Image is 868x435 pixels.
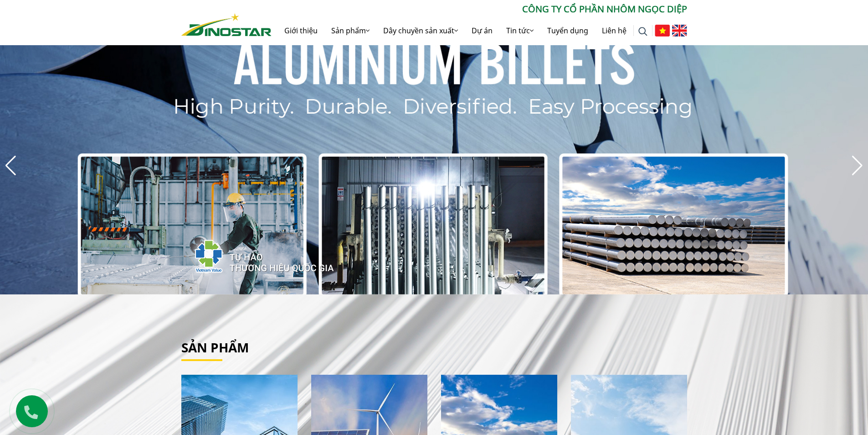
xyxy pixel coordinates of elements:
[277,16,324,45] a: Giới thiệu
[672,25,687,37] img: English
[324,16,376,45] a: Sản phẩm
[595,16,633,45] a: Liên hệ
[181,339,249,356] a: Sản phẩm
[168,223,335,285] img: thqg
[181,13,272,36] img: Nhôm Dinostar
[272,2,687,16] p: CÔNG TY CỔ PHẦN NHÔM NGỌC DIỆP
[499,16,540,45] a: Tin tức
[181,11,272,36] a: Nhôm Dinostar
[5,156,17,176] div: Previous slide
[638,27,647,36] img: search
[465,16,499,45] a: Dự án
[655,25,670,37] img: Tiếng Việt
[540,16,595,45] a: Tuyển dụng
[376,16,465,45] a: Dây chuyền sản xuất
[851,156,863,176] div: Next slide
